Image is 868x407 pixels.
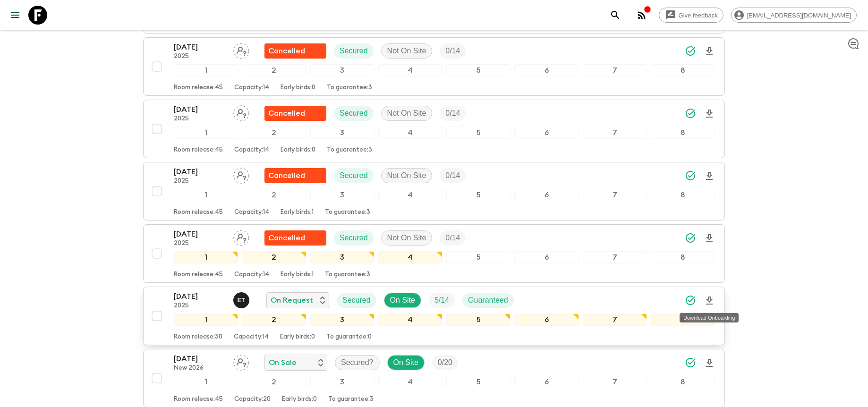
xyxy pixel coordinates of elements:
[238,297,246,304] p: E T
[234,146,269,154] p: Capacity: 14
[233,108,249,116] span: Assign pack leader
[143,162,725,220] button: [DATE]2025Assign pack leaderFlash Pack cancellationSecuredNot On SiteTrip Fill12345678Room releas...
[704,295,715,306] svg: Download Onboarding
[704,357,715,369] svg: Download Onboarding
[378,314,443,326] div: 4
[378,64,443,76] div: 4
[685,295,696,306] svg: Synced Successfully
[328,396,374,403] p: To guarantee: 3
[704,170,715,182] svg: Download Onboarding
[269,357,297,368] p: On Sale
[6,6,25,25] button: menu
[310,189,374,201] div: 3
[280,333,315,341] p: Early birds: 0
[340,232,368,244] p: Secured
[174,240,226,247] p: 2025
[685,45,696,57] svg: Synced Successfully
[434,295,449,306] p: 5 / 14
[514,64,579,76] div: 6
[234,84,269,92] p: Capacity: 14
[685,170,696,181] svg: Synced Successfully
[438,357,452,368] p: 0 / 20
[446,314,511,326] div: 5
[393,357,418,368] p: On Site
[341,357,374,368] p: Secured?
[340,108,368,119] p: Secured
[446,127,511,139] div: 5
[685,232,696,244] svg: Synced Successfully
[310,251,374,263] div: 3
[387,108,426,119] p: Not On Site
[264,168,326,183] div: Flash Pack cancellation
[378,189,443,201] div: 4
[334,43,374,59] div: Secured
[143,37,725,96] button: [DATE]2025Assign pack leaderFlash Pack cancellationSecuredNot On SiteTrip Fill12345678Room releas...
[326,333,372,341] p: To guarantee: 0
[387,232,426,244] p: Not On Site
[659,8,723,23] a: Give feedback
[271,295,313,306] p: On Request
[335,355,380,370] div: Secured?
[327,84,372,92] p: To guarantee: 3
[174,127,238,139] div: 1
[325,271,370,279] p: To guarantee: 3
[651,314,715,326] div: 8
[680,313,739,322] div: Download Onboarding
[174,146,223,154] p: Room release: 45
[340,45,368,57] p: Secured
[242,251,306,263] div: 2
[174,302,226,310] p: 2025
[583,314,647,326] div: 7
[233,295,251,303] span: Elisavet Titanos
[446,376,511,388] div: 5
[446,189,511,201] div: 5
[583,189,647,201] div: 7
[174,64,238,76] div: 1
[432,355,458,370] div: Trip Fill
[174,115,226,123] p: 2025
[174,365,226,372] p: New 2026
[342,295,371,306] p: Secured
[174,84,223,92] p: Room release: 45
[384,293,421,308] div: On Site
[233,292,251,308] button: ET
[381,106,433,121] div: Not On Site
[268,170,305,181] p: Cancelled
[378,127,443,139] div: 4
[242,189,306,201] div: 2
[234,271,269,279] p: Capacity: 14
[242,376,306,388] div: 2
[446,251,511,263] div: 5
[381,168,433,183] div: Not On Site
[281,84,315,92] p: Early birds: 0
[445,108,460,119] p: 0 / 14
[174,178,226,185] p: 2025
[514,189,579,201] div: 6
[234,209,269,216] p: Capacity: 14
[143,100,725,158] button: [DATE]2025Assign pack leaderFlash Pack cancellationSecuredNot On SiteTrip Fill12345678Room releas...
[242,127,306,139] div: 2
[583,251,647,263] div: 7
[334,168,374,183] div: Secured
[583,64,647,76] div: 7
[704,108,715,119] svg: Download Onboarding
[468,295,508,306] p: Guaranteed
[174,53,226,60] p: 2025
[340,170,368,181] p: Secured
[440,230,466,246] div: Trip Fill
[233,170,249,178] span: Assign pack leader
[514,376,579,388] div: 6
[174,314,238,326] div: 1
[651,251,715,263] div: 8
[264,230,326,246] div: Flash Pack cancellation
[514,251,579,263] div: 6
[234,333,269,341] p: Capacity: 14
[281,271,314,279] p: Early birds: 1
[440,43,466,59] div: Trip Fill
[445,45,460,57] p: 0 / 14
[704,46,715,57] svg: Download Onboarding
[327,146,372,154] p: To guarantee: 3
[310,314,374,326] div: 3
[381,43,433,59] div: Not On Site
[387,355,425,370] div: On Site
